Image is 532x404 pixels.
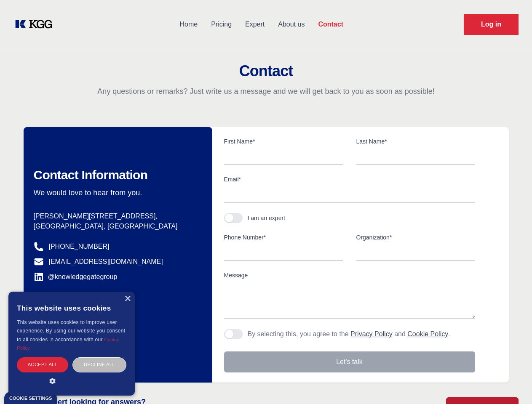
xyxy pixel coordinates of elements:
[350,330,393,338] a: Privacy Policy
[34,188,199,198] p: We would love to hear from you.
[224,233,343,242] label: Phone Number*
[356,233,475,242] label: Organization*
[490,364,532,404] iframe: Chat Widget
[10,63,522,80] h2: Contact
[173,13,204,35] a: Home
[34,221,199,231] p: [GEOGRAPHIC_DATA], [GEOGRAPHIC_DATA]
[17,357,68,372] div: Accept all
[204,13,238,35] a: Pricing
[72,357,126,372] div: Decline all
[464,14,519,35] a: Request Demo
[224,175,475,183] label: Email*
[248,214,286,222] div: I am an expert
[49,242,110,252] a: [PHONE_NUMBER]
[13,18,59,31] a: KOL Knowledge Platform: Talk to Key External Experts (KEE)
[407,330,448,338] a: Cookie Policy
[311,13,350,35] a: Contact
[224,271,475,279] label: Message
[49,257,163,267] a: [EMAIL_ADDRESS][DOMAIN_NAME]
[34,167,199,183] h2: Contact Information
[10,86,522,96] p: Any questions or remarks? Just write us a message and we will get back to you as soon as possible!
[238,13,271,35] a: Expert
[9,396,52,401] div: Cookie settings
[356,137,475,146] label: Last Name*
[17,337,120,351] a: Cookie Policy
[271,13,311,35] a: About us
[124,296,131,302] div: Close
[224,137,343,146] label: First Name*
[34,211,199,221] p: [PERSON_NAME][STREET_ADDRESS],
[224,351,475,372] button: Let's talk
[248,329,450,339] p: By selecting this, you agree to the and .
[34,272,118,282] a: @knowledgegategroup
[17,298,126,318] div: This website uses cookies
[17,319,125,343] span: This website uses cookies to improve user experience. By using our website you consent to all coo...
